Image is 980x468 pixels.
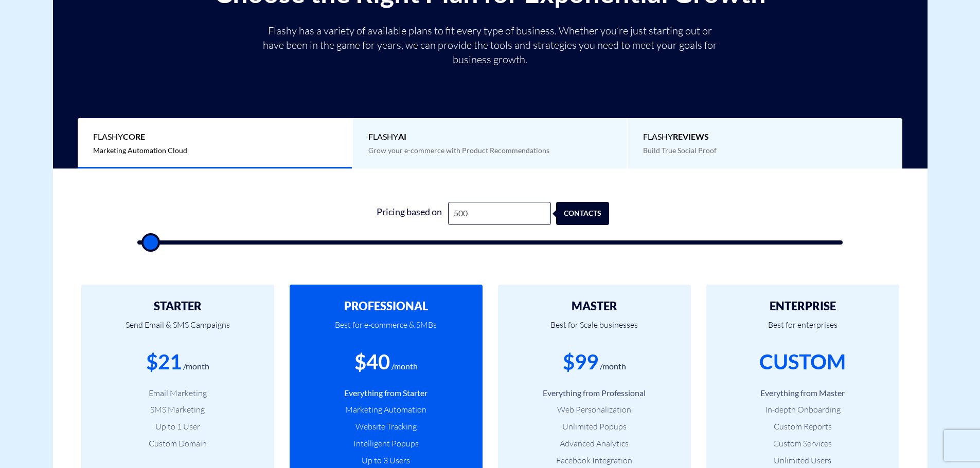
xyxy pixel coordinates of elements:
p: Best for e-commerce & SMBs [305,312,467,347]
span: Marketing Automation Cloud [93,146,187,155]
li: Unlimited Popups [513,421,675,433]
span: Build True Social Proof [643,146,717,155]
span: Flashy [643,131,887,143]
h2: STARTER [97,300,259,312]
div: /month [391,361,418,372]
div: $21 [146,347,182,377]
p: Send Email & SMS Campaigns [97,312,259,347]
li: Everything from Professional [513,387,675,399]
span: Flashy [368,131,612,143]
p: Flashy has a variety of available plans to fit every type of business. Whether you’re just starti... [259,24,722,67]
b: Core [123,132,145,141]
span: Flashy [93,131,336,143]
li: Custom Domain [97,438,259,450]
b: REVIEWS [673,132,709,141]
li: Up to 3 Users [305,455,467,466]
div: /month [183,361,209,372]
li: Unlimited Users [722,455,884,466]
li: Everything from Master [722,387,884,399]
div: CUSTOM [759,347,846,377]
div: $40 [354,347,390,377]
div: contacts [572,202,625,225]
div: Pricing based on [371,202,448,225]
li: Email Marketing [97,387,259,399]
li: Marketing Automation [305,404,467,416]
span: Grow your e-commerce with Product Recommendations [368,146,549,155]
li: In-depth Onboarding [722,404,884,416]
li: Up to 1 User [97,421,259,433]
p: Best for enterprises [722,312,884,347]
li: Custom Reports [722,421,884,433]
h2: ENTERPRISE [722,300,884,312]
div: $99 [563,347,598,377]
li: Advanced Analytics [513,438,675,450]
p: Best for Scale businesses [513,312,675,347]
li: Everything from Starter [305,387,467,399]
li: Custom Services [722,438,884,450]
li: Website Tracking [305,421,467,433]
li: SMS Marketing [97,404,259,416]
li: Web Personalization [513,404,675,416]
h2: PROFESSIONAL [305,300,467,312]
li: Intelligent Popups [305,438,467,450]
div: /month [600,361,626,372]
li: Facebook Integration [513,455,675,466]
b: AI [398,132,406,141]
h2: MASTER [513,300,675,312]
